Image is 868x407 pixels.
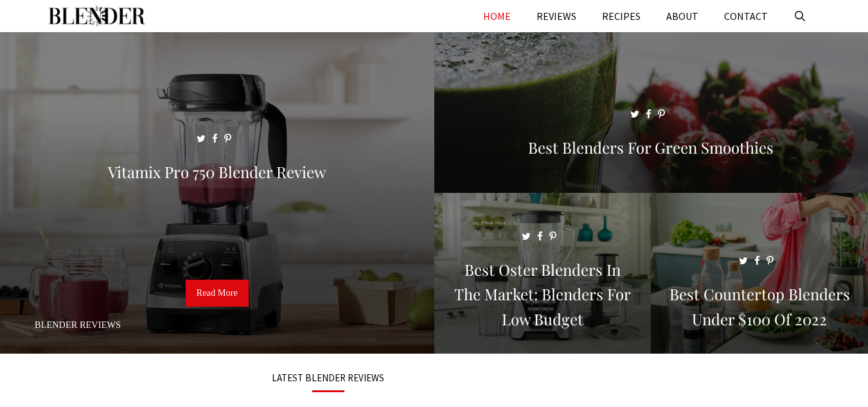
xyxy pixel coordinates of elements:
a: Best Countertop Blenders Under $100 of 2022 [651,338,868,351]
a: Best Oster Blenders in the Market: Blenders for Low Budget [434,338,651,351]
a: Blender Reviews [35,320,121,330]
h3: LATEST BLENDER REVIEWS [65,373,592,383]
a: Read More [186,280,249,307]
